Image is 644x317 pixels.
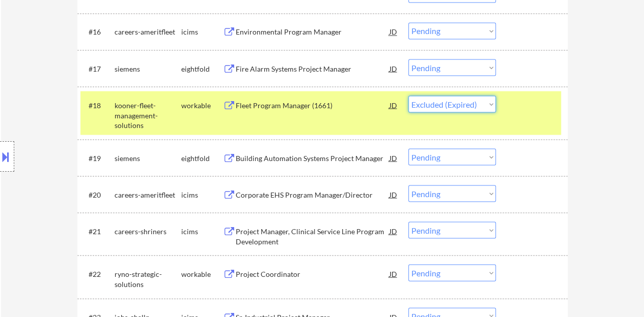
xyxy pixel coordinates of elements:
div: icims [181,226,223,236]
div: Fleet Program Manager (1661) [236,100,389,110]
div: JD [388,148,399,167]
div: JD [388,22,399,41]
div: JD [388,221,399,240]
div: JD [388,59,399,77]
div: icims [181,27,223,37]
div: #22 [89,269,106,279]
div: JD [388,185,399,203]
div: Environmental Program Manager [236,27,389,37]
div: #16 [89,27,106,37]
div: careers-ameritfleet [115,27,181,37]
div: icims [181,189,223,200]
div: Corporate EHS Program Manager/Director [236,189,389,200]
div: eightfold [181,153,223,163]
div: eightfold [181,64,223,74]
div: JD [388,96,399,114]
div: ryno-strategic-solutions [115,269,181,289]
div: workable [181,100,223,110]
div: Fire Alarm Systems Project Manager [236,64,389,74]
div: Building Automation Systems Project Manager [236,153,389,163]
div: Project Coordinator [236,269,389,279]
div: Project Manager, Clinical Service Line Program Development [236,226,389,246]
div: JD [388,264,399,282]
div: workable [181,269,223,279]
